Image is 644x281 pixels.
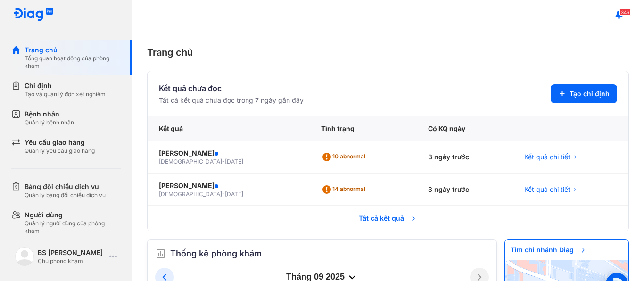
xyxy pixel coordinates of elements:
[25,138,95,147] div: Yêu cầu giao hàng
[25,109,74,119] div: Bệnh nhân
[38,257,106,265] div: Chủ phòng khám
[25,91,106,98] div: Tạo và quản lý đơn xét nghiệm
[570,89,610,99] span: Tạo chỉ định
[147,45,629,59] div: Trang chủ
[25,220,121,235] div: Quản lý người dùng của phòng khám
[222,158,225,165] span: -
[159,149,298,158] div: [PERSON_NAME]
[25,81,106,91] div: Chỉ định
[321,182,369,197] div: 14 abnormal
[25,147,95,155] div: Quản lý yêu cầu giao hàng
[38,248,106,257] div: BS [PERSON_NAME]
[155,248,166,259] img: order.5a6da16c.svg
[25,191,106,199] div: Quản lý bảng đối chiếu dịch vụ
[225,158,243,165] span: [DATE]
[417,116,513,141] div: Có KQ ngày
[222,190,225,198] span: -
[159,96,304,105] div: Tất cả kết quả chưa đọc trong 7 ngày gần đây
[524,152,570,162] span: Kết quả chi tiết
[25,119,74,126] div: Quản lý bệnh nhân
[159,190,222,198] span: [DEMOGRAPHIC_DATA]
[25,45,121,55] div: Trang chủ
[159,158,222,165] span: [DEMOGRAPHIC_DATA]
[170,247,262,260] span: Thống kê phòng khám
[13,8,54,22] img: logo
[417,141,513,174] div: 3 ngày trước
[551,84,617,103] button: Tạo chỉ định
[619,9,631,16] span: 346
[505,240,593,260] span: Tìm chi nhánh Diag
[25,182,106,191] div: Bảng đối chiếu dịch vụ
[159,83,304,94] div: Kết quả chưa đọc
[225,190,243,198] span: [DATE]
[310,116,417,141] div: Tình trạng
[15,247,34,266] img: logo
[159,181,298,190] div: [PERSON_NAME]
[148,116,310,141] div: Kết quả
[321,149,369,165] div: 10 abnormal
[524,185,570,194] span: Kết quả chi tiết
[353,208,423,229] span: Tất cả kết quả
[25,55,121,70] div: Tổng quan hoạt động của phòng khám
[25,210,121,220] div: Người dùng
[417,174,513,206] div: 3 ngày trước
